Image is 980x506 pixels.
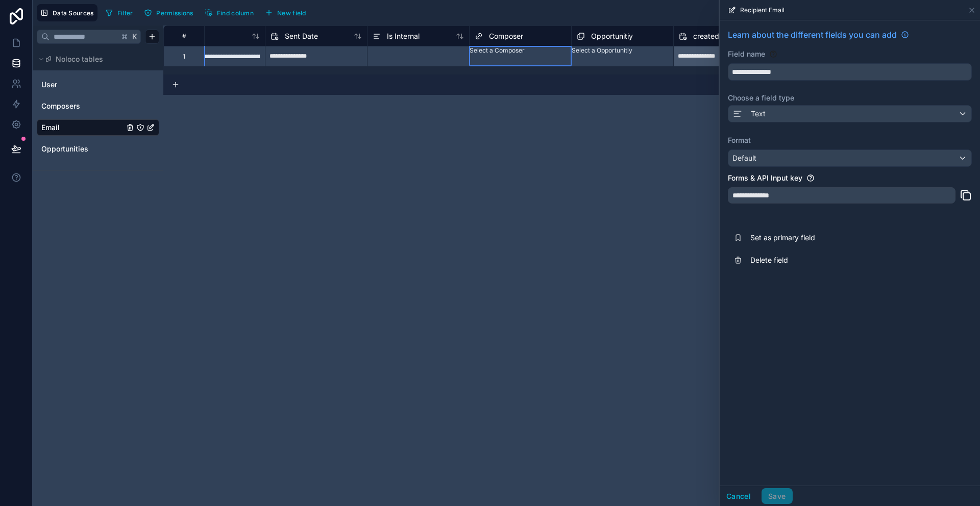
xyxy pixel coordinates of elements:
a: Opportunities [41,144,124,154]
button: Default [728,149,972,167]
span: Text [751,109,766,119]
span: Noloco tables [56,54,103,64]
a: User [41,80,124,90]
label: Choose a field type [728,93,972,103]
div: Opportunities [37,141,159,157]
button: Noloco tables [37,52,153,66]
div: Select a Opportunitiy [572,46,632,55]
span: New field [277,9,306,17]
div: Composers [37,98,159,114]
span: created at [693,31,728,41]
label: Forms & API Input key [728,173,802,183]
span: Learn about the different fields you can add [728,29,897,41]
span: Permissions [156,9,193,17]
label: Field name [728,49,765,59]
a: Email [41,122,124,133]
span: Opportunities [41,144,88,154]
span: Delete field [750,255,897,265]
span: Data Sources [53,9,94,17]
button: Text [728,105,972,122]
div: Select a Composer [470,46,525,55]
span: Email [41,122,60,133]
a: Permissions [140,5,201,20]
span: Is Internal [387,31,420,41]
span: K [131,33,138,40]
button: Data Sources [37,4,97,21]
span: User [41,80,57,90]
span: Recipient Email [740,6,785,14]
span: Opportunitiy [591,31,633,41]
button: Filter [102,5,137,20]
button: Permissions [140,5,197,20]
span: Composer [489,31,523,41]
div: User [37,77,159,93]
span: Sent Date [285,31,318,41]
span: Default [732,154,756,162]
a: Learn about the different fields you can add [728,29,909,41]
button: New field [261,5,310,20]
div: Email [37,119,159,136]
span: Filter [117,9,133,17]
div: # [171,32,197,40]
button: Cancel [720,488,757,504]
span: Set as primary field [750,233,897,243]
label: Format [728,135,972,145]
button: Set as primary field [728,226,972,249]
button: Delete field [728,249,972,271]
span: Find column [217,9,254,17]
a: Composers [41,101,124,111]
span: Composers [41,101,80,111]
div: 1 [183,53,185,61]
button: Find column [201,5,257,20]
